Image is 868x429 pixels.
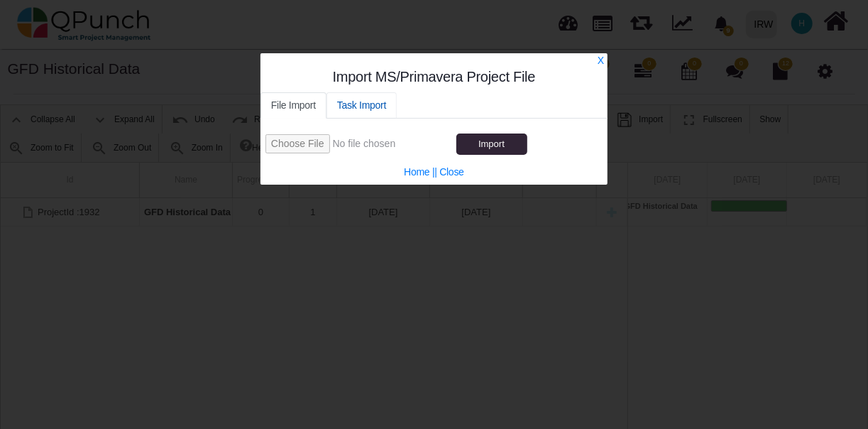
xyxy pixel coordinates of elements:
[404,166,429,178] a: Home
[326,92,397,119] a: Task Import
[456,134,527,155] button: Import
[432,166,464,178] a: || Close
[478,139,505,149] span: Import
[260,92,326,119] a: File Import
